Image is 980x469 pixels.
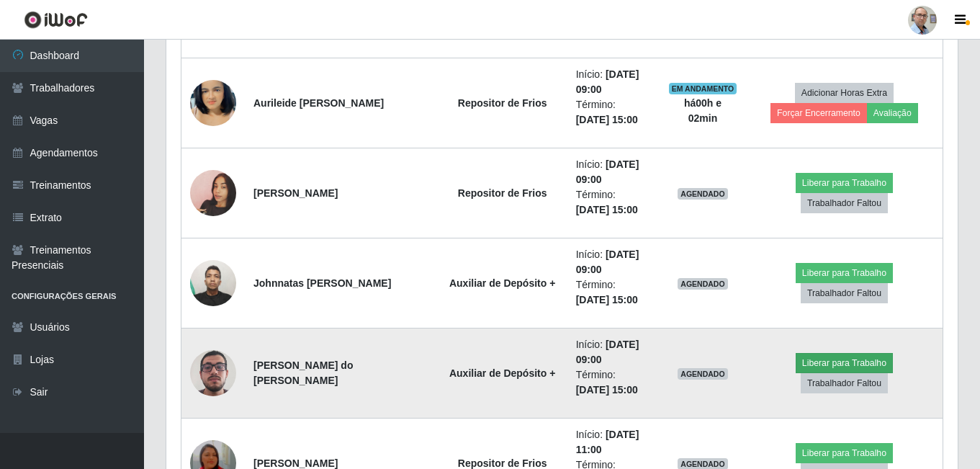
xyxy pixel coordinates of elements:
[458,97,547,109] strong: Repositor de Frios
[576,187,651,218] li: Término:
[253,359,353,386] strong: [PERSON_NAME] do [PERSON_NAME]
[576,68,639,95] time: [DATE] 09:00
[795,83,894,103] button: Adicionar Horas Extra
[576,204,638,215] time: [DATE] 15:00
[190,62,236,144] img: 1719006381696.jpeg
[190,252,236,313] img: 1753468164596.jpeg
[253,277,391,289] strong: Johnnatas [PERSON_NAME]
[24,11,88,29] img: CoreUI Logo
[576,339,639,365] time: [DATE] 09:00
[576,337,651,367] li: Início:
[576,427,651,457] li: Início:
[576,247,651,277] li: Início:
[576,429,639,455] time: [DATE] 11:00
[449,367,555,379] strong: Auxiliar de Depósito +
[796,173,893,193] button: Liberar para Trabalho
[576,114,638,125] time: [DATE] 15:00
[576,158,639,185] time: [DATE] 09:00
[576,367,651,398] li: Término:
[190,152,236,234] img: 1751751673457.jpeg
[190,332,236,414] img: 1756753723201.jpeg
[253,187,338,199] strong: [PERSON_NAME]
[576,294,638,305] time: [DATE] 15:00
[458,187,547,199] strong: Repositor de Frios
[253,457,338,469] strong: [PERSON_NAME]
[576,157,651,187] li: Início:
[801,373,888,393] button: Trabalhador Faltou
[576,67,651,97] li: Início:
[867,103,918,123] button: Avaliação
[669,83,737,94] span: EM ANDAMENTO
[801,193,888,213] button: Trabalhador Faltou
[576,249,639,275] time: [DATE] 09:00
[796,263,893,283] button: Liberar para Trabalho
[576,277,651,308] li: Término:
[678,368,728,380] span: AGENDADO
[801,283,888,303] button: Trabalhador Faltou
[253,97,384,109] strong: Aurileide [PERSON_NAME]
[770,103,867,123] button: Forçar Encerramento
[796,443,893,463] button: Liberar para Trabalho
[576,384,638,396] time: [DATE] 15:00
[796,353,893,373] button: Liberar para Trabalho
[684,97,721,124] strong: há 00 h e 02 min
[449,277,555,289] strong: Auxiliar de Depósito +
[458,457,547,469] strong: Repositor de Frios
[576,97,651,128] li: Término:
[678,278,728,290] span: AGENDADO
[678,188,728,200] span: AGENDADO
